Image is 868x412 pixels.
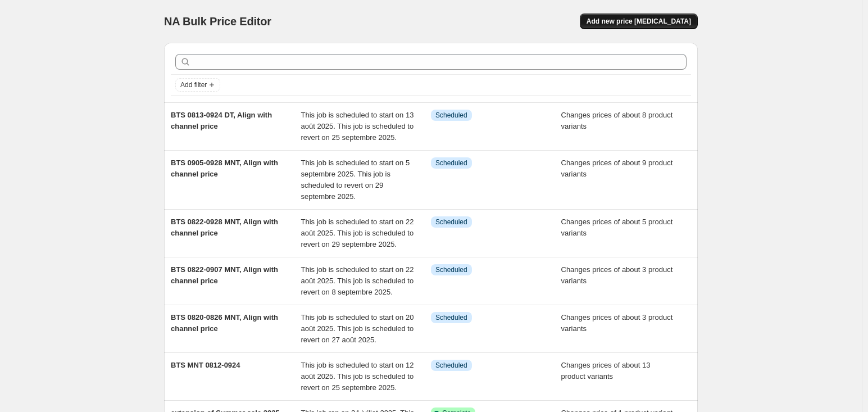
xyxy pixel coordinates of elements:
[171,265,278,285] span: BTS 0822-0907 MNT, Align with channel price
[561,111,673,130] span: Changes prices of about 8 product variants
[435,218,467,227] span: Scheduled
[435,159,467,167] span: Scheduled
[171,218,278,237] span: BTS 0822-0928 MNT, Align with channel price
[171,313,278,333] span: BTS 0820-0826 MNT, Align with channel price
[301,218,414,248] span: This job is scheduled to start on 22 août 2025. This job is scheduled to revert on 29 septembre 2...
[580,13,698,29] button: Add new price [MEDICAL_DATA]
[435,313,467,322] span: Scheduled
[561,265,673,285] span: Changes prices of about 3 product variants
[561,159,673,178] span: Changes prices of about 9 product variants
[561,218,673,237] span: Changes prices of about 5 product variants
[301,313,414,344] span: This job is scheduled to start on 20 août 2025. This job is scheduled to revert on 27 août 2025.
[435,265,467,274] span: Scheduled
[171,361,240,369] span: BTS MNT 0812-0924
[301,159,410,201] span: This job is scheduled to start on 5 septembre 2025. This job is scheduled to revert on 29 septemb...
[587,17,691,26] span: Add new price [MEDICAL_DATA]
[164,15,271,28] span: NA Bulk Price Editor
[180,80,207,89] span: Add filter
[175,78,220,92] button: Add filter
[171,159,278,178] span: BTS 0905-0928 MNT, Align with channel price
[561,361,651,381] span: Changes prices of about 13 product variants
[171,111,272,130] span: BTS 0813-0924 DT, Align with channel price
[301,265,414,296] span: This job is scheduled to start on 22 août 2025. This job is scheduled to revert on 8 septembre 2025.
[435,111,467,120] span: Scheduled
[561,313,673,333] span: Changes prices of about 3 product variants
[301,111,414,142] span: This job is scheduled to start on 13 août 2025. This job is scheduled to revert on 25 septembre 2...
[301,361,414,392] span: This job is scheduled to start on 12 août 2025. This job is scheduled to revert on 25 septembre 2...
[435,361,467,370] span: Scheduled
